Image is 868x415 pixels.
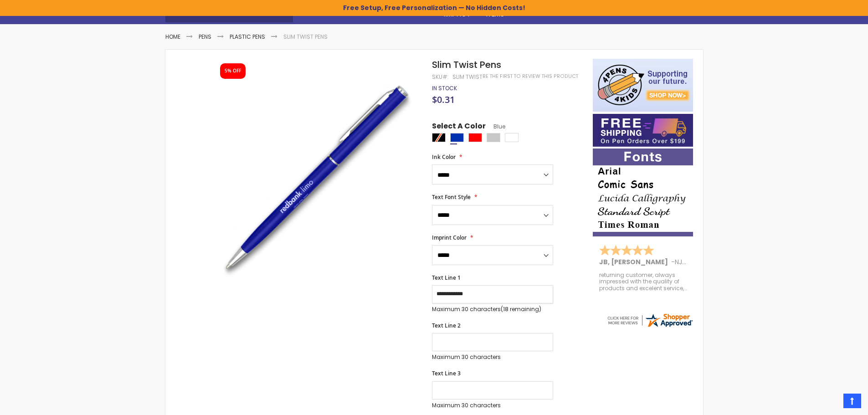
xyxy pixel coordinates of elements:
[432,234,467,241] span: Imprint Color
[432,121,486,133] span: Select A Color
[599,272,688,292] div: returning customer, always impressed with the quality of products and excelent service, will retu...
[432,369,461,377] span: Text Line 3
[593,149,693,236] img: font-personalization-examples
[671,257,750,266] span: - ,
[432,93,455,106] span: $0.31
[593,114,693,147] img: Free shipping on orders over $199
[452,73,483,81] div: Slim Twist
[505,133,519,142] div: White
[212,72,420,280] img: slim_twist_image_blue_1.jpg
[283,33,328,41] li: Slim Twist Pens
[486,123,505,130] span: Blue
[165,33,180,41] a: Home
[432,84,457,92] span: In stock
[225,68,241,74] div: 5% OFF
[230,33,265,41] a: Plastic Pens
[483,73,578,80] a: Be the first to review this product
[450,133,464,142] div: Blue
[606,323,693,330] a: 4pens.com certificate URL
[432,306,553,313] p: Maximum 30 characters
[606,312,693,328] img: 4pens.com widget logo
[599,257,671,266] span: JB, [PERSON_NAME]
[468,133,482,142] div: Red
[432,193,471,201] span: Text Font Style
[675,257,686,266] span: NJ
[432,402,553,409] p: Maximum 30 characters
[199,33,211,41] a: Pens
[432,58,501,71] span: Slim Twist Pens
[432,354,553,361] p: Maximum 30 characters
[432,274,461,282] span: Text Line 1
[793,390,868,415] iframe: Google Customer Reviews
[432,85,457,92] div: Availability
[501,305,541,313] span: (18 remaining)
[432,153,456,161] span: Ink Color
[432,73,449,81] strong: SKU
[432,322,461,329] span: Text Line 2
[593,59,693,112] img: 4pens 4 kids
[487,133,500,142] div: Silver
